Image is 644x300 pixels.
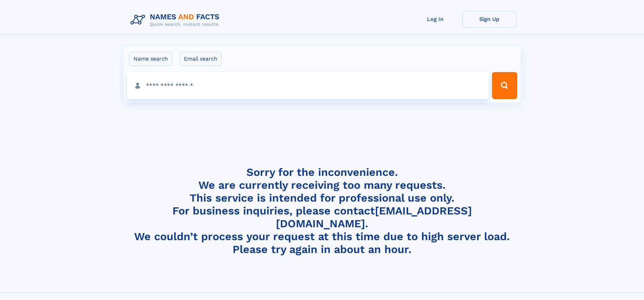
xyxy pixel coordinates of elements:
[128,11,225,29] img: Logo Names and Facts
[408,11,462,27] a: Log In
[180,52,222,66] label: Email search
[127,72,489,99] input: search input
[128,166,517,256] h4: Sorry for the inconvenience. We are currently receiving too many requests. This service is intend...
[129,52,172,66] label: Name search
[492,72,517,99] button: Search Button
[276,204,472,230] a: [EMAIL_ADDRESS][DOMAIN_NAME]
[462,11,517,27] a: Sign Up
